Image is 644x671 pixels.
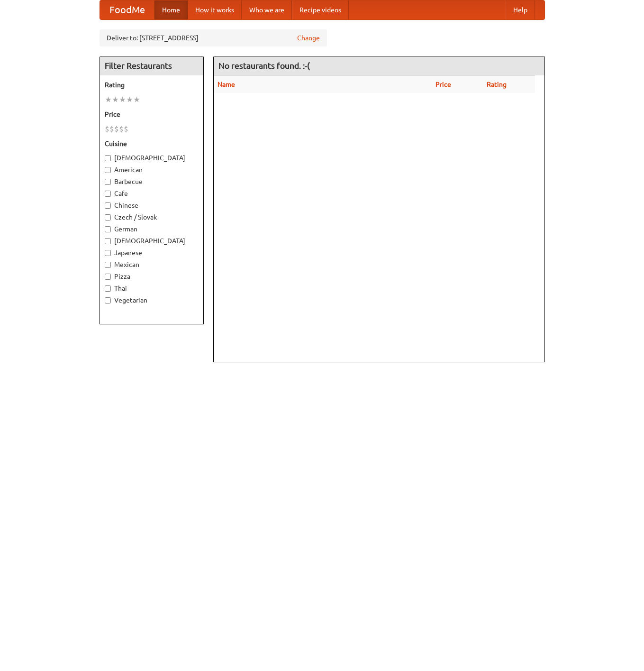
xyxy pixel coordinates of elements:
[105,155,111,161] input: [DEMOGRAPHIC_DATA]
[218,81,235,88] a: Name
[105,224,199,234] label: German
[105,179,111,185] input: Barbecue
[105,139,199,148] h5: Cuisine
[105,262,111,268] input: Mexican
[105,80,199,90] h5: Rating
[112,94,119,105] li: ★
[105,153,199,163] label: [DEMOGRAPHIC_DATA]
[105,124,109,134] li: $
[100,29,327,46] div: Deliver to: [STREET_ADDRESS]
[105,250,111,256] input: Japanese
[105,248,199,257] label: Japanese
[126,94,133,105] li: ★
[487,81,507,88] a: Rating
[124,124,128,134] li: $
[105,202,111,209] input: Chinese
[105,189,199,198] label: Cafe
[100,0,154,19] a: FoodMe
[105,191,111,197] input: Cafe
[506,0,535,19] a: Help
[105,212,199,222] label: Czech / Slovak
[100,56,203,75] h4: Filter Restaurants
[105,165,199,175] label: American
[105,226,111,232] input: German
[188,0,242,19] a: How it works
[242,0,292,19] a: Who we are
[105,260,199,269] label: Mexican
[105,295,199,305] label: Vegetarian
[105,177,199,186] label: Barbecue
[105,238,111,244] input: [DEMOGRAPHIC_DATA]
[292,0,349,19] a: Recipe videos
[154,0,188,19] a: Home
[435,81,451,88] a: Price
[105,236,199,246] label: [DEMOGRAPHIC_DATA]
[105,201,199,210] label: Chinese
[133,94,140,105] li: ★
[105,110,199,119] h5: Price
[218,61,310,70] ng-pluralize: No restaurants found. :-(
[105,214,111,221] input: Czech / Slovak
[119,124,124,134] li: $
[109,124,114,134] li: $
[105,284,199,293] label: Thai
[105,274,111,280] input: Pizza
[105,94,112,105] li: ★
[297,33,320,43] a: Change
[105,272,199,281] label: Pizza
[119,94,126,105] li: ★
[105,167,111,173] input: American
[105,297,111,303] input: Vegetarian
[114,124,119,134] li: $
[105,285,111,292] input: Thai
